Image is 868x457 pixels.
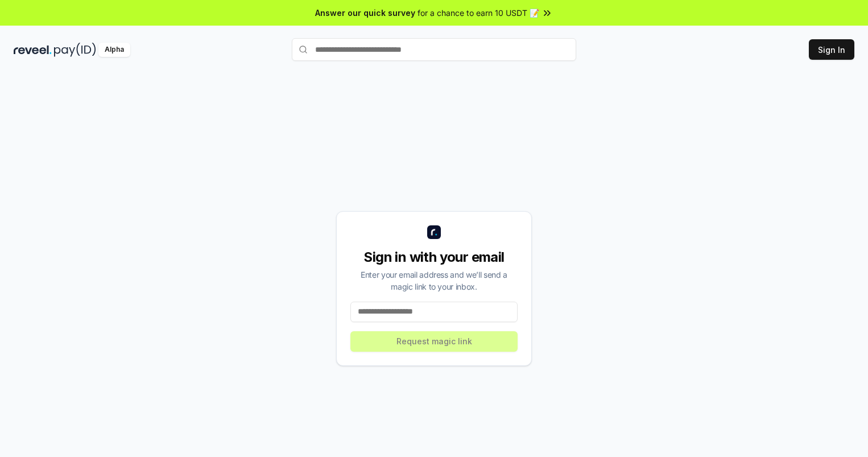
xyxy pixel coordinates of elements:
span: for a chance to earn 10 USDT 📝 [418,7,539,19]
div: Alpha [98,43,130,57]
button: Sign In [809,39,854,60]
img: reveel_dark [14,43,52,57]
span: Answer our quick survey [315,7,415,19]
div: Sign in with your email [350,248,518,266]
div: Enter your email address and we’ll send a magic link to your inbox. [350,269,518,293]
img: pay_id [54,43,96,57]
img: logo_small [427,225,441,239]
